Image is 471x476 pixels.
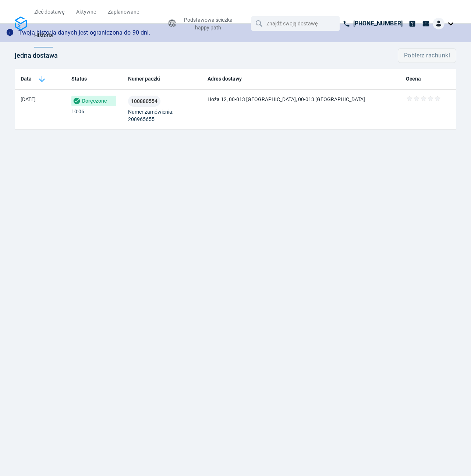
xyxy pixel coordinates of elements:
a: Historia [34,24,53,47]
span: [DATE] [21,96,36,102]
span: Zaplanowane [108,9,139,15]
span: Podstawowa ścieżka happy path [184,17,233,31]
span: Numer zamówienia: 208965655 [128,109,173,122]
button: 100880554 [128,96,160,107]
img: Client [433,18,445,29]
a: [PHONE_NUMBER] [340,16,406,31]
span: jedna dostawa [15,51,58,59]
button: Podstawowa ścieżka happy path [161,12,245,35]
span: Data [21,75,32,83]
input: Znajdź swoją dostawę [266,17,326,31]
span: Aktywne [76,9,96,15]
span: 10:06 [71,109,84,114]
span: 100880554 [131,99,157,104]
th: Toggle SortBy [15,69,65,90]
span: Status [71,75,87,83]
span: Historia [34,32,53,38]
span: Doręczone [71,96,116,106]
span: Adres dostawy [208,75,242,83]
span: Numer paczki [128,75,160,83]
p: [PHONE_NUMBER] [353,19,403,28]
span: Hoża 12, 00-013 [GEOGRAPHIC_DATA], 00-013 [GEOGRAPHIC_DATA] [208,96,365,102]
img: Logo [15,17,27,31]
img: sorting [38,75,46,84]
span: Ocena [406,75,421,83]
span: Zleć dostawę [34,9,64,15]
